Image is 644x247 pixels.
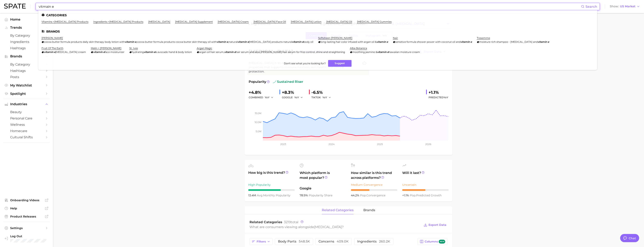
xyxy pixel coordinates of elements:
em: vitamin [44,50,53,54]
span: Spotlight [10,92,43,96]
span: total [284,220,298,224]
em: e [302,40,303,43]
div: 7 / 10 [248,189,295,191]
button: Brands [3,53,50,59]
button: Export Data [423,222,447,228]
a: fruit of the earth [42,47,63,50]
span: Popularity [249,79,266,84]
span: hydrating [132,50,144,54]
a: Hashtags [3,68,50,74]
span: How big is this trend? [248,170,295,180]
a: nair [393,36,398,39]
li: Categories [42,13,594,17]
span: argan oil hair serum, [199,50,224,54]
span: by Category [10,62,43,66]
a: Onboarding Videos [3,197,50,203]
span: & avocado hand & body lotion [155,50,192,54]
div: -6.5% [311,89,334,96]
span: Predicted [429,95,448,100]
span: US Market [620,5,635,8]
em: vitamin [460,40,470,43]
span: Hashtags [10,46,43,50]
a: [MEDICAL_DATA] gummies [357,20,392,23]
span: monthly popularity [257,193,290,197]
span: +1.1% [402,193,410,197]
span: related categories [322,208,354,212]
span: [MEDICAL_DATA] [314,225,342,229]
img: sustained riser [273,80,276,83]
span: sensitive formula shower power with coconut oil and [395,40,460,43]
div: 4 / 10 [351,189,397,191]
span: YoY [444,96,448,99]
tspan: 2024 [329,143,335,146]
div: TIKTOK [311,95,334,100]
span: new [439,240,445,244]
em: vitamin [125,40,134,43]
a: Settings [3,225,50,231]
span: personal care [10,116,43,120]
span: hawaiian moisture cream [389,50,420,54]
a: Log out. Currently logged in with e-mail kateri.lucas@axbeauty.com. [3,233,50,244]
a: by Category [3,61,50,68]
a: argan magic [197,47,212,50]
span: 3219 [284,220,291,224]
em: vitamin [224,50,234,54]
span: long-lasting hair color infused with argan oil & [321,40,377,43]
span: Search [586,5,597,9]
input: Search here for a brand, industry, or ingredient [38,3,581,10]
div: High Popularity [248,182,295,187]
a: Home [3,16,50,23]
button: Filters [249,238,273,245]
span: Onboarding Videos [10,198,43,202]
a: wellness [3,121,50,128]
img: SPATE [4,4,26,9]
span: 260.2k [379,239,390,243]
a: My Watchlist [3,82,50,89]
a: personal care [3,115,50,121]
span: sustained riser [273,79,303,84]
span: Help [10,207,43,210]
em: vitamin [93,50,103,54]
span: body oil [303,40,313,43]
span: 44.2% [351,193,360,197]
div: combined [249,95,276,100]
div: +8.3% [282,89,306,96]
span: 13.4m [248,193,257,197]
em: e [135,40,136,43]
span: 78.9% [300,193,309,197]
abbr: popularity index [360,193,366,197]
span: Which platform is most popular? [300,170,346,184]
a: alba botanica [350,47,367,50]
span: Posts [10,75,43,79]
span: Will it last? [402,170,449,180]
a: softsheen [PERSON_NAME] [318,36,352,39]
abbr: popularity index [410,193,416,197]
button: YoY [322,95,331,100]
a: vitamins >[MEDICAL_DATA] products [42,20,88,23]
span: body parts [278,240,310,243]
span: predicted growth [410,193,442,197]
li: Brands [42,30,594,33]
span: [MEDICAL_DATA] cream [55,50,86,54]
span: cocoa butter formula products daily skin therapy body lotion with [44,40,125,43]
a: [MEDICAL_DATA] oil [326,20,352,23]
em: vitamin [292,40,301,43]
button: Industries [3,101,50,107]
a: homecare [3,128,50,134]
em: e [103,50,105,54]
span: Ingredients [10,40,43,44]
button: YoY [265,95,274,100]
tspan: 2026 [425,143,431,146]
span: Industries [10,102,43,106]
a: Ingredients [3,39,50,45]
em: e [387,40,388,43]
span: YoY [294,96,299,99]
button: YoY [294,95,303,100]
a: [MEDICAL_DATA] supplement [175,20,213,23]
em: e [54,50,55,54]
span: cultural shifts [10,135,43,139]
span: Filters [257,240,266,243]
em: e [247,40,249,43]
span: Columns [425,240,445,244]
a: [MEDICAL_DATA] [148,20,170,23]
